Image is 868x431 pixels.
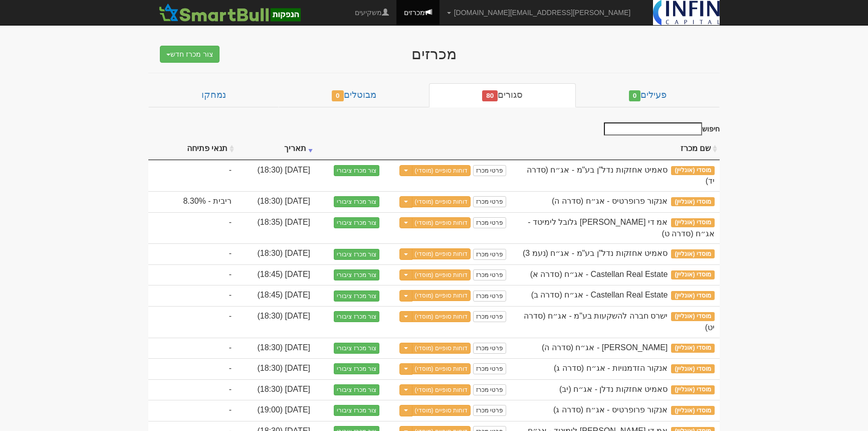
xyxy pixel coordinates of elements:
span: מוסדי (אונליין) [671,344,715,353]
span: מוסדי (אונליין) [671,197,715,206]
button: צור מכרז ציבורי [334,196,379,207]
td: [DATE] (18:30) [237,160,315,192]
a: פעילים [576,83,720,107]
td: [DATE] (18:30) [237,338,315,359]
span: סאמיט אחזקות נדלן - אג״ח (יב) [559,385,668,393]
button: צור מכרז ציבורי [334,363,379,374]
a: פרטי מכרז [473,363,506,374]
td: - [148,160,237,192]
input: חיפוש [604,122,702,135]
span: ישרס חברה להשקעות בע"מ - אג״ח (סדרה יט) [524,312,715,332]
span: קופרליין - אג״ח (סדרה ה) [542,343,668,352]
a: דוחות סופיים (מוסדי) [412,384,471,395]
td: - [148,379,237,400]
th: תנאי פתיחה : activate to sort column ascending [148,138,237,160]
button: צור מכרז חדש [160,46,220,63]
button: צור מכרז ציבורי [334,165,379,176]
a: פרטי מכרז [473,311,506,322]
a: דוחות סופיים (מוסדי) [412,363,471,374]
td: - [148,285,237,306]
button: צור מכרז ציבורי [334,384,379,395]
td: [DATE] (18:35) [237,212,315,244]
td: - [148,400,237,421]
button: צור מכרז ציבורי [334,269,379,280]
img: SmartBull Logo [156,3,303,23]
span: מוסדי (אונליין) [671,249,715,258]
span: מוסדי (אונליין) [671,218,715,227]
span: אנקור פרופרטיס - אג״ח (סדרה ג) [553,405,668,414]
td: [DATE] (18:30) [237,191,315,212]
span: Castellan Real Estate - אג״ח (סדרה א) [530,270,668,278]
a: פרטי מכרז [473,165,506,176]
span: מוסדי (אונליין) [671,270,715,279]
a: דוחות סופיים (מוסדי) [412,217,471,228]
button: צור מכרז ציבורי [334,249,379,260]
span: אנקור פרופרטיס - אג״ח (סדרה ה) [552,197,668,205]
a: דוחות סופיים (מוסדי) [412,196,471,207]
span: Castellan Real Estate - אג״ח (סדרה ב) [531,291,668,299]
a: נמחקו [148,83,279,107]
span: מוסדי (אונליין) [671,385,715,394]
a: פרטי מכרז [473,217,506,228]
a: דוחות סופיים (מוסדי) [412,290,471,301]
span: מוסדי (אונליין) [671,166,715,175]
td: - [148,264,237,285]
td: [DATE] (18:30) [237,243,315,264]
a: מבוטלים [279,83,429,107]
a: פרטי מכרז [473,196,506,207]
div: מכרזים [239,46,629,62]
span: מוסדי (אונליין) [671,406,715,415]
td: - [148,306,237,338]
td: - [148,358,237,379]
td: [DATE] (18:30) [237,358,315,379]
span: 0 [332,90,344,101]
a: דוחות סופיים (מוסדי) [412,311,471,322]
span: מוסדי (אונליין) [671,364,715,373]
a: דוחות סופיים (מוסדי) [412,269,471,280]
td: [DATE] (19:00) [237,400,315,421]
span: 80 [482,90,498,101]
span: 0 [629,90,641,101]
button: צור מכרז ציבורי [334,217,379,228]
span: סאמיט אחזקות נדל"ן בע"מ - אג״ח (סדרה יד) [527,166,715,186]
label: חיפוש [600,122,720,135]
th: שם מכרז : activate to sort column ascending [511,138,720,160]
a: פרטי מכרז [473,343,506,354]
button: צור מכרז ציבורי [334,291,379,302]
td: - [148,243,237,264]
td: [DATE] (18:30) [237,379,315,400]
a: דוחות סופיים (מוסדי) [412,248,471,259]
a: דוחות סופיים (מוסדי) [412,405,471,416]
button: צור מכרז ציבורי [334,311,379,322]
a: פרטי מכרז [473,291,506,302]
a: פרטי מכרז [473,405,506,416]
button: צור מכרז ציבורי [334,405,379,416]
span: אנקור הזדמנויות - אג״ח (סדרה ג) [554,364,668,372]
td: [DATE] (18:45) [237,264,315,285]
a: פרטי מכרז [473,249,506,260]
span: אמ די גי ריאל אסטייט גלובל לימיטד - אג״ח (סדרה ט) [528,218,715,238]
th: תאריך : activate to sort column ascending [237,138,315,160]
td: [DATE] (18:30) [237,306,315,338]
a: דוחות סופיים (מוסדי) [412,343,471,354]
a: פרטי מכרז [473,384,506,395]
td: ריבית - 8.30% [148,191,237,212]
td: [DATE] (18:45) [237,285,315,306]
a: דוחות סופיים (מוסדי) [412,165,471,176]
button: צור מכרז ציבורי [334,343,379,354]
span: סאמיט אחזקות נדל"ן בע"מ - אג״ח (נעמ 3) [523,249,668,257]
td: - [148,338,237,359]
span: מוסדי (אונליין) [671,312,715,321]
span: מוסדי (אונליין) [671,291,715,300]
td: - [148,212,237,244]
a: סגורים [429,83,576,107]
a: פרטי מכרז [473,269,506,280]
